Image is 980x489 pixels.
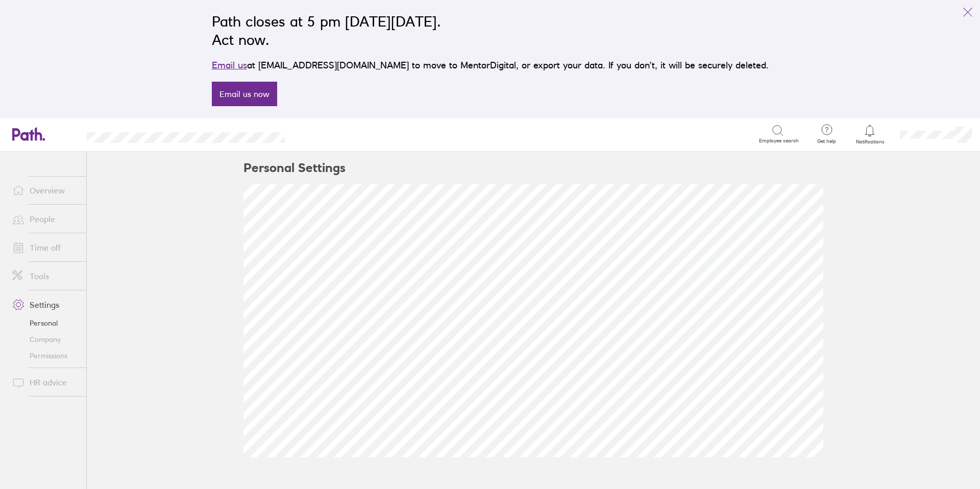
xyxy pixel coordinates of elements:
[212,12,769,49] h2: Path closes at 5 pm [DATE][DATE]. Act now.
[4,331,86,348] a: Company
[4,237,86,258] a: Time off
[4,209,86,229] a: People
[4,295,86,315] a: Settings
[212,82,277,106] a: Email us now
[810,138,843,144] span: Get help
[853,139,887,145] span: Notifications
[243,152,346,184] h2: Personal Settings
[4,372,86,393] a: HR advice
[312,129,338,138] div: Search
[212,60,247,70] a: Email us
[4,315,86,331] a: Personal
[853,124,887,145] a: Notifications
[212,58,769,72] p: at [EMAIL_ADDRESS][DOMAIN_NAME] to move to MentorDigital, or export your data. If you don’t, it w...
[4,266,86,286] a: Tools
[759,138,799,144] span: Employee search
[4,180,86,201] a: Overview
[4,348,86,364] a: Permissions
